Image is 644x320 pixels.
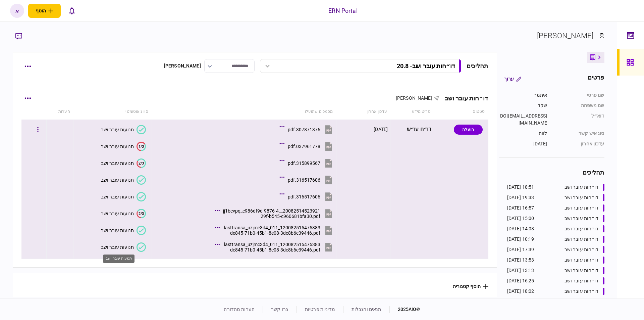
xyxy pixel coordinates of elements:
span: [PERSON_NAME] [396,95,432,101]
div: דוא״ל [554,112,604,127]
th: עדכון אחרון [336,104,390,120]
div: תנועות עובר ושב [101,144,134,149]
div: שקד [499,102,547,109]
button: פתח רשימת התראות [65,4,79,18]
a: דו״חות עובר ושב16:57 [DATE] [507,204,604,212]
button: ערוך [499,73,527,85]
a: דו״חות עובר ושב13:13 [DATE] [507,267,604,274]
button: הוסף קטגוריה [453,284,488,289]
div: שם פרטי [554,92,604,99]
text: 1/3 [139,144,144,148]
div: פרטים [588,73,604,85]
button: 307871376.pdf [281,122,334,137]
div: 120082515475383_lasttransa_uzjmc3d4_011de845-71b0-45b1-8e08-3dc8b6c39446.pdf [223,242,320,253]
div: 18:51 [DATE] [507,184,534,191]
a: מדיניות פרטיות [305,307,335,312]
div: דו״חות עובר ושב [565,204,599,212]
button: דו״חות עובר ושב- 20.8 [260,59,461,73]
div: 14:08 [DATE] [507,225,534,232]
button: תנועות עובר ושב [101,175,146,185]
div: 316517606.pdf [288,194,320,199]
a: דו״חות עובר ושב19:33 [DATE] [507,194,604,201]
div: 16:57 [DATE] [507,204,534,212]
a: דו״חות עובר ושב17:39 [DATE] [507,246,604,253]
button: 316517606.pdf [281,172,334,187]
a: דו״חות עובר ושב15:00 [DATE] [507,215,604,222]
div: [DATE] [374,126,388,133]
div: [PERSON_NAME] [164,62,201,70]
div: תנועות עובר ושב [101,161,134,166]
div: 316517606.pdf [288,177,320,183]
div: [DATE] [499,140,547,147]
button: 2/3תנועות עובר ושב [101,209,146,218]
div: לווה [499,130,547,137]
div: 20082514523921__jj1bevpq_c986df9d-9876-429f-b545-c960681bfa30.pdf [223,208,320,219]
div: דו״חות עובר ושב [439,95,488,102]
th: סטטוס [434,104,488,120]
div: סוג איש קשר [554,130,604,137]
th: מסמכים שהועלו [152,104,336,120]
div: דו״חות עובר ושב [565,267,599,274]
th: הערות [47,104,73,120]
div: איתמר [499,92,547,99]
button: 120082515475383_lasttransa_uzjmc3d4_011de845-71b0-45b1-8e08-3dc8b6c39446.pdf [216,239,334,255]
a: דו״חות עובר ושב10:19 [DATE] [507,236,604,243]
div: דו״חות עובר ושב - 20.8 [397,62,455,70]
div: דו״חות עובר ושב [565,184,599,191]
div: דו״חות עובר ושב [565,246,599,253]
a: דו״חות עובר ושב14:08 [DATE] [507,225,604,232]
div: תהליכים [467,61,488,71]
button: פתח תפריט להוספת לקוח [28,4,61,18]
a: צרו קשר [271,307,288,312]
div: [EMAIL_ADDRESS][DOMAIN_NAME] [499,112,547,127]
div: 19:33 [DATE] [507,194,534,201]
div: שם משפחה [554,102,604,109]
div: דו״חות עובר ושב [565,194,599,201]
a: תנאים והגבלות [352,307,381,312]
div: דו״חות עובר ושב [565,288,599,295]
div: 10:19 [DATE] [507,236,534,243]
text: 2/3 [139,161,144,165]
div: 315899567.pdf [288,161,320,166]
button: תנועות עובר ושב [101,242,146,252]
th: סיווג אוטומטי [73,104,152,120]
th: פריט מידע [390,104,434,120]
div: דו״ח עו״ש [393,122,431,137]
a: דו״חות עובר ושב18:02 [DATE] [507,288,604,295]
div: © 2025 AIO [389,306,420,313]
button: 037961778.pdf [281,139,334,154]
div: [PERSON_NAME] [537,30,594,41]
button: תנועות עובר ושב [101,192,146,201]
a: דו״חות עובר ושב16:25 [DATE] [507,277,604,284]
div: דו״חות עובר ושב [565,225,599,232]
div: תנועות עובר ושב [101,244,134,250]
div: תנועות עובר ושב [101,194,134,199]
div: תנועות עובר ושב [103,255,135,263]
div: עדכון אחרון [554,140,604,147]
div: תנועות עובר ושב [101,211,134,216]
div: 18:02 [DATE] [507,288,534,295]
div: 120082515475383_lasttransa_uzjmc3d4_011de845-71b0-45b1-8e08-3dc8b6c39446.pdf [223,225,320,236]
div: 16:25 [DATE] [507,277,534,284]
div: הועלה [454,125,483,135]
div: ERN Portal [328,6,357,15]
text: 2/3 [139,211,144,216]
button: 316517606.pdf [281,189,334,204]
div: דו״חות עובר ושב [565,257,599,264]
div: תהליכים [499,168,604,177]
button: תנועות עובר ושב [101,125,146,134]
div: 15:00 [DATE] [507,215,534,222]
div: 13:13 [DATE] [507,267,534,274]
a: דו״חות עובר ושב18:51 [DATE] [507,184,604,191]
a: הערות מהדורה [224,307,255,312]
button: תנועות עובר ושב [101,226,146,235]
div: 17:39 [DATE] [507,246,534,253]
button: א [10,4,24,18]
div: תנועות עובר ושב [101,228,134,233]
div: 307871376.pdf [288,127,320,132]
button: 1/3תנועות עובר ושב [101,142,146,151]
a: דו״חות עובר ושב13:53 [DATE] [507,257,604,264]
div: תנועות עובר ושב [101,127,134,132]
div: דו״חות עובר ושב [565,215,599,222]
